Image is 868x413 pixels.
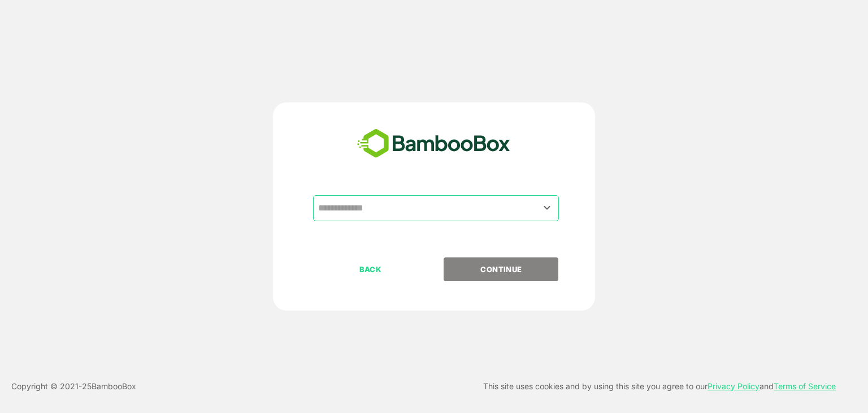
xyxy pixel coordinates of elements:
p: CONTINUE [445,263,558,276]
p: This site uses cookies and by using this site you agree to our and [483,380,836,393]
a: Privacy Policy [708,381,759,391]
button: BACK [313,257,428,281]
p: BACK [314,263,427,276]
button: Open [540,200,555,216]
button: CONTINUE [444,257,558,281]
p: Copyright © 2021- 25 BambooBox [11,380,136,393]
img: bamboobox [351,125,517,162]
a: Terms of Service [774,381,836,391]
